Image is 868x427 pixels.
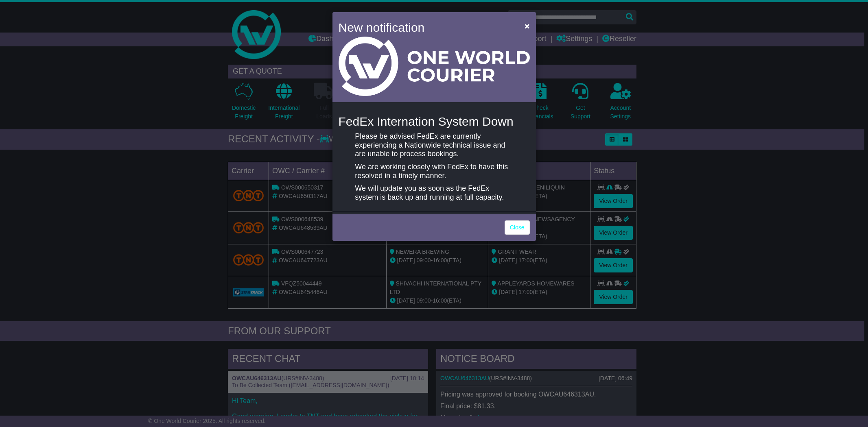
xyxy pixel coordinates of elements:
[355,132,513,159] p: Please be advised FedEx are currently experiencing a Nationwide technical issue and are unable to...
[339,18,513,37] h4: New notification
[339,115,530,128] h4: FedEx Internation System Down
[339,37,530,96] img: Light
[355,163,513,180] p: We are working closely with FedEx to have this resolved in a timely manner.
[520,17,533,34] button: Close
[355,184,513,202] p: We will update you as soon as the FedEx system is back up and running at full capacity.
[525,21,529,30] span: ×
[505,220,530,235] a: Close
